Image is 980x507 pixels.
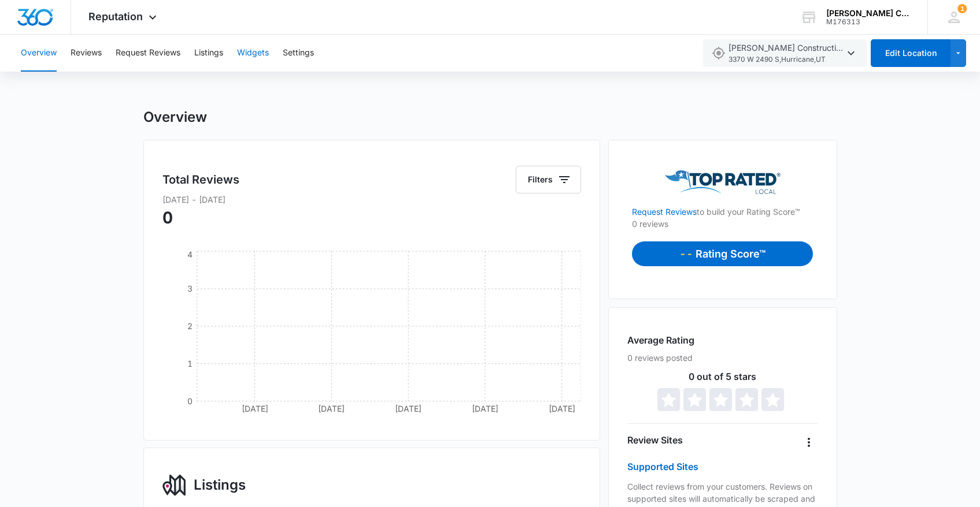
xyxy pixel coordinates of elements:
span: 0 [162,208,173,228]
div: account name [826,9,911,18]
p: 0 reviews [632,218,813,230]
p: 0 reviews posted [627,352,818,364]
tspan: 0 [187,396,192,406]
button: Overflow Menu [800,433,818,452]
div: account id [826,18,911,26]
h1: Overview [143,109,207,126]
button: Listings [194,35,223,72]
tspan: [DATE] [549,404,575,413]
p: 0 out of 5 stars [627,372,818,381]
button: [PERSON_NAME] Construction llc.3370 W 2490 S,Hurricane,UT [703,39,867,67]
p: to build your Rating Score™ [632,194,813,218]
h3: Listings [194,475,246,495]
tspan: 3 [187,284,192,293]
tspan: [DATE] [318,404,345,413]
a: Supported Sites [627,461,698,472]
button: Overview [21,35,57,72]
a: Request Reviews [632,207,697,217]
p: [DATE] - [DATE] [162,193,582,206]
div: notifications count [957,4,967,13]
span: Reputation [88,10,143,23]
span: [PERSON_NAME] Construction llc. [728,42,844,65]
tspan: 1 [187,359,192,368]
tspan: [DATE] [395,404,421,413]
button: Settings [283,35,314,72]
h4: Average Rating [627,333,694,347]
p: -- [679,246,696,262]
span: 3370 W 2490 S , Hurricane , UT [728,54,844,65]
tspan: 2 [187,321,192,331]
button: Request Reviews [116,35,180,72]
button: Reviews [71,35,102,72]
button: Filters [516,166,581,193]
span: 1 [957,4,967,13]
h4: Review Sites [627,433,683,447]
img: Top Rated Local Logo [665,170,781,194]
p: Rating Score™ [696,246,765,262]
button: Edit Location [871,39,951,67]
tspan: [DATE] [472,404,498,413]
button: Widgets [237,35,269,72]
tspan: 4 [187,249,192,259]
h5: Total Reviews [162,171,239,188]
tspan: [DATE] [241,404,268,413]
